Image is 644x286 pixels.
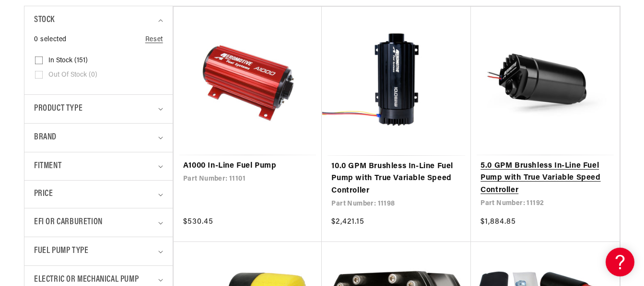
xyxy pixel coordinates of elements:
span: In stock (151) [48,57,88,65]
summary: Price [34,181,163,208]
span: 0 selected [34,34,67,45]
a: 5.0 GPM Brushless In-Line Fuel Pump with True Variable Speed Controller [480,160,610,197]
summary: EFI or Carburetion (0 selected) [34,208,163,237]
span: Brand [34,131,57,145]
span: Fitment [34,160,61,173]
span: Out of stock (0) [48,71,97,80]
span: Stock [34,13,55,27]
summary: Stock (0 selected) [34,6,163,34]
a: 10.0 GPM Brushless In-Line Fuel Pump with True Variable Speed Controller [331,160,461,197]
a: Reset [145,34,163,45]
summary: Fitment (0 selected) [34,152,163,181]
span: EFI or Carburetion [34,216,103,229]
span: Price [34,188,53,201]
span: Fuel Pump Type [34,244,88,258]
summary: Product type (0 selected) [34,95,163,123]
span: Product type [34,102,82,116]
summary: Fuel Pump Type (0 selected) [34,237,163,265]
a: A1000 In-Line Fuel Pump [183,160,313,172]
summary: Brand (0 selected) [34,124,163,152]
